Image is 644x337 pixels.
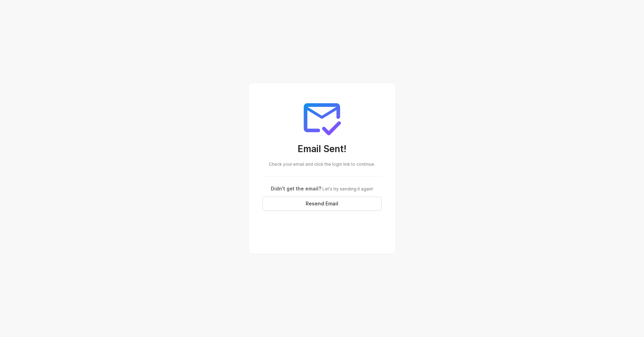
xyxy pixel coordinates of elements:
[262,143,382,156] h3: Email Sent!
[321,186,373,191] span: Let's try sending it again!
[262,197,382,211] button: Resend Email
[269,162,375,167] span: Check your email and click the login link to continue.
[271,186,321,191] span: Didn't get the email?
[306,200,338,207] span: Resend Email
